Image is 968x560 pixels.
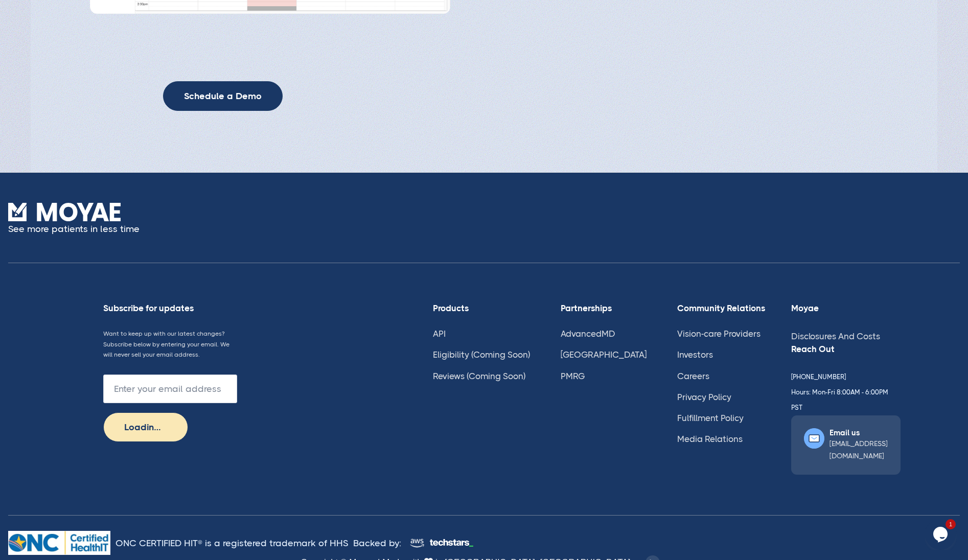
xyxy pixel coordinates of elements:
input: Enter your email address [103,375,237,403]
input: Loading... [103,412,188,442]
a: Reviews (Coming Soon) [433,371,525,381]
a: API [433,329,446,339]
div: [PHONE_NUMBER] Hours: Mon-Fri 8:00AM - 6:00PM PST [791,369,901,415]
form: Footer Newsletter Form [103,375,237,442]
a: Disclosures And Costs [791,331,880,341]
div: Backed by: [353,535,404,551]
a: AdvancedMD [561,329,615,339]
div: Moyae [791,303,901,313]
a: See more patients in less time [8,203,140,237]
div: Reach Out [791,344,901,354]
div: Subscribe for updates [103,303,237,313]
a: Careers [677,371,709,381]
div: [EMAIL_ADDRESS][DOMAIN_NAME] [829,437,888,462]
a: PMRG [561,371,585,381]
a: Media Relations [677,434,743,444]
a: [GEOGRAPHIC_DATA] [561,349,647,360]
a: Eligibility (Coming Soon) [433,349,530,360]
a: Email Icon - Saaslify X Webflow TemplateEmail us[EMAIL_ADDRESS][DOMAIN_NAME] [791,415,901,475]
div: ONC CERTIFIED HIT® is a registered trademark of HHS [116,535,348,551]
a: Fulfillment Policy [677,413,744,423]
a: Vision-care Providers [677,329,760,339]
p: See more patients in less time [8,221,140,237]
a: Privacy Policy [677,392,731,402]
img: Email Icon - Saaslify X Webflow Template [804,428,824,449]
div: Partnerships [561,303,652,313]
iframe: chat widget [925,519,958,550]
div: Email us [829,428,888,437]
div: Products [433,303,535,313]
div: Community Relations [677,303,766,313]
a: Schedule a Demo [163,81,283,111]
p: Want to keep up with our latest changes? Subscribe below by entering your email. We will never se... [103,329,237,360]
a: Investors [677,349,713,360]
